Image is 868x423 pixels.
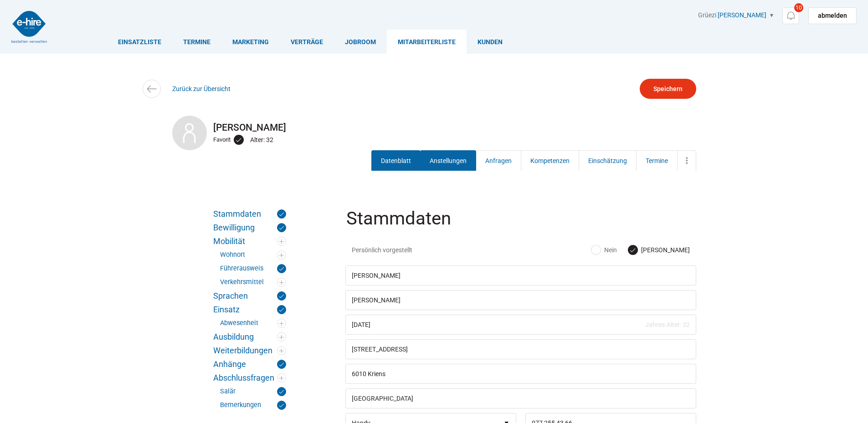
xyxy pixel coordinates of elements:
a: Wohnort [220,250,286,260]
a: Datenblatt [371,150,421,171]
a: Führerausweis [220,264,286,273]
a: [PERSON_NAME] [718,11,766,19]
input: Strasse / CO. Adresse [345,339,696,359]
h2: [PERSON_NAME] [172,122,696,133]
div: Alter: 32 [250,134,276,146]
a: Stammdaten [213,209,286,219]
a: Kunden [467,30,514,54]
div: Grüezi [698,11,857,24]
a: Verträge [280,30,334,54]
legend: Stammdaten [345,209,698,239]
span: 10 [794,3,803,12]
a: Termine [636,150,678,171]
a: Einschätzung [579,150,637,171]
label: Nein [591,245,617,255]
a: Termine [172,30,221,54]
a: Abschlussfragen [213,373,286,382]
a: 10 [782,7,799,24]
a: Mitarbeiterliste [387,30,467,54]
a: Anhänge [213,360,286,369]
a: Verkehrsmittel [220,278,286,287]
a: Sprachen [213,291,286,301]
img: logo2.png [11,11,47,43]
a: Mobilität [213,237,286,246]
a: Zurück zur Übersicht [172,85,231,92]
a: Einsatzliste [107,30,172,54]
a: Salär [220,387,286,396]
a: Bewilligung [213,223,286,232]
input: Nachname [345,290,696,310]
a: Anfragen [476,150,521,171]
input: Speichern [640,79,696,99]
input: Vorname [345,265,696,285]
a: Abwesenheit [220,319,286,328]
a: Anstellungen [420,150,476,171]
input: Land [345,388,696,408]
input: PLZ/Ort [345,364,696,384]
a: Marketing [221,30,280,54]
img: icon-notification.svg [785,10,796,21]
a: Ausbildung [213,332,286,341]
a: Weiterbildungen [213,346,286,355]
span: Persönlich vorgestellt [352,245,463,255]
a: Bemerkungen [220,401,286,410]
input: Geburtsdatum [345,315,696,335]
img: icon-arrow-left.svg [145,82,158,96]
label: [PERSON_NAME] [628,245,690,255]
a: Kompetenzen [521,150,579,171]
a: abmelden [808,7,857,24]
a: Jobroom [334,30,387,54]
a: Einsatz [213,305,286,314]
